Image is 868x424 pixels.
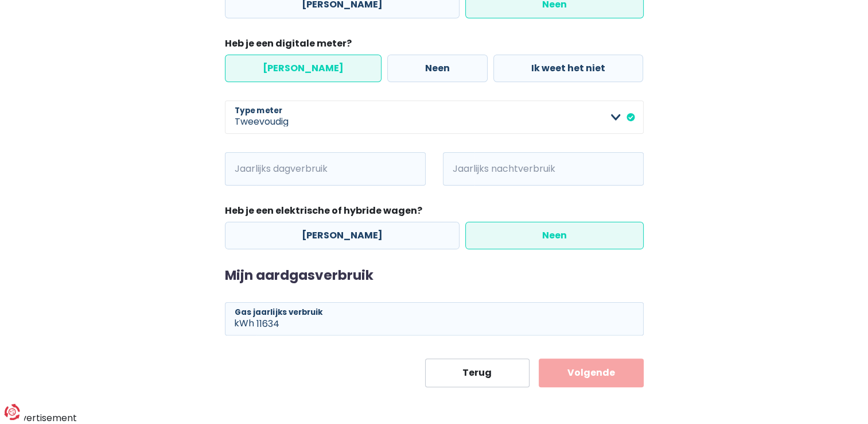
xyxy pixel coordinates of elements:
span: kWh [225,302,256,336]
span: kWh [225,152,256,186]
button: Volgende [539,359,644,387]
button: Terug [425,359,530,387]
span: kWh [443,152,474,186]
label: Neen [387,55,488,82]
h2: Mijn aardgasverbruik [225,268,644,284]
label: Neen [465,222,644,249]
legend: Heb je een elektrische of hybride wagen? [225,204,644,222]
label: [PERSON_NAME] [225,55,382,82]
legend: Heb je een digitale meter? [225,37,644,55]
label: Ik weet het niet [493,55,643,82]
label: [PERSON_NAME] [225,222,460,249]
